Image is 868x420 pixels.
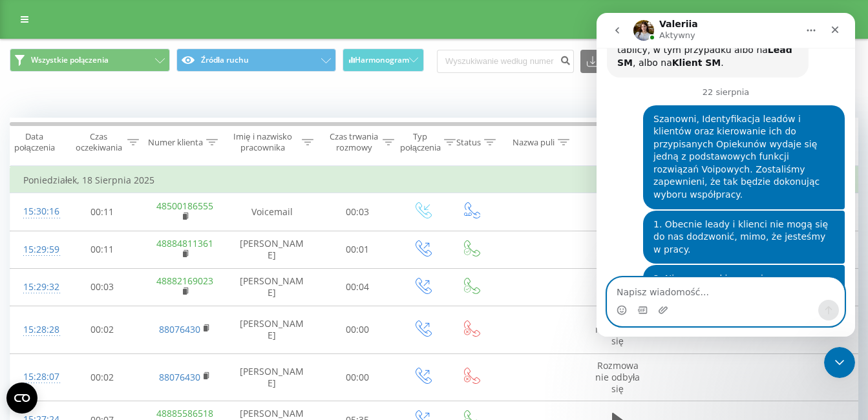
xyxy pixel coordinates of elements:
[580,50,650,73] button: Eksport
[73,131,124,153] div: Czas oczekiwania
[10,92,248,198] div: Radosław mówi…
[156,200,213,212] a: 48500186555
[57,100,238,189] div: Szanowni, Identyfikacja leadów i klientów oraz kierowanie ich do przypisanych Opiekunów wydaje si...
[61,292,72,302] button: Załaduj załącznik
[227,306,317,353] td: [PERSON_NAME]
[23,364,49,390] div: 15:28:07
[317,306,398,353] td: 00:00
[595,359,640,395] span: Rozmowa nie odbyła się
[227,231,317,268] td: [PERSON_NAME]
[159,371,200,383] a: 88076430
[47,198,248,251] div: 1. Obecnie leady i klienci nie mogą się do nas dodzwonić, mimo, że jesteśmy w pracy.
[222,287,242,308] button: Wyślij wiadomość…
[62,231,143,268] td: 00:11
[23,275,49,300] div: 15:29:32
[456,137,481,148] div: Status
[10,75,248,92] div: 22 sierpnia
[156,237,213,249] a: 48884811361
[159,323,200,335] a: 88076430
[21,32,196,55] b: Lead SM
[11,265,248,287] textarea: Napisz wiadomość...
[47,92,248,196] div: Szanowni, Identyfikacja leadów i klientów oraz kierowanie ich do przypisanych Opiekunów wydaje si...
[227,268,317,306] td: [PERSON_NAME]
[824,347,855,378] iframe: Intercom live chat
[57,205,238,244] div: 1. Obecnie leady i klienci nie mogą się do nas dodzwonić, mimo, że jesteśmy w pracy.
[23,237,49,262] div: 15:29:59
[597,13,855,337] iframe: Intercom live chat
[20,292,30,302] button: Selektor emotek
[400,131,441,153] div: Typ połączenia
[23,317,49,342] div: 15:28:28
[62,193,143,231] td: 00:11
[76,45,125,55] b: Klient SM
[227,131,299,153] div: Imię i nazwisko pracownika
[513,137,555,148] div: Nazwa puli
[10,131,58,153] div: Data połączenia
[355,56,409,65] span: Harmonogram
[62,353,143,401] td: 00:02
[62,268,143,306] td: 00:03
[57,260,238,285] div: 2. Nie ma przekierowania na konkretnego opiekuna.
[317,268,398,306] td: 00:04
[31,55,109,65] span: Wszystkie połączenia
[227,193,317,231] td: Voicemail
[176,48,337,72] button: Źródła ruchu
[317,193,398,231] td: 00:03
[148,137,203,148] div: Numer klienta
[328,131,379,153] div: Czas trwania rozmowy
[62,306,143,353] td: 00:02
[47,252,248,293] div: 2. Nie ma przekierowania na konkretnego opiekuna.
[10,48,170,72] button: Wszystkie połączenia
[6,383,37,414] button: Open CMP widget
[41,292,51,302] button: Selektor plików GIF
[10,252,248,294] div: Radosław mówi…
[23,199,49,224] div: 15:30:16
[595,311,640,347] span: Rozmowa nie odbyła się
[437,50,574,73] input: Wyszukiwanie według numeru
[227,353,317,401] td: [PERSON_NAME]
[156,407,213,419] a: 48885586518
[590,131,653,153] div: Nagranie rozmowy
[10,198,248,253] div: Radosław mówi…
[317,353,398,401] td: 00:00
[156,275,213,287] a: 48882169023
[317,231,398,268] td: 00:01
[343,48,424,72] button: Harmonogram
